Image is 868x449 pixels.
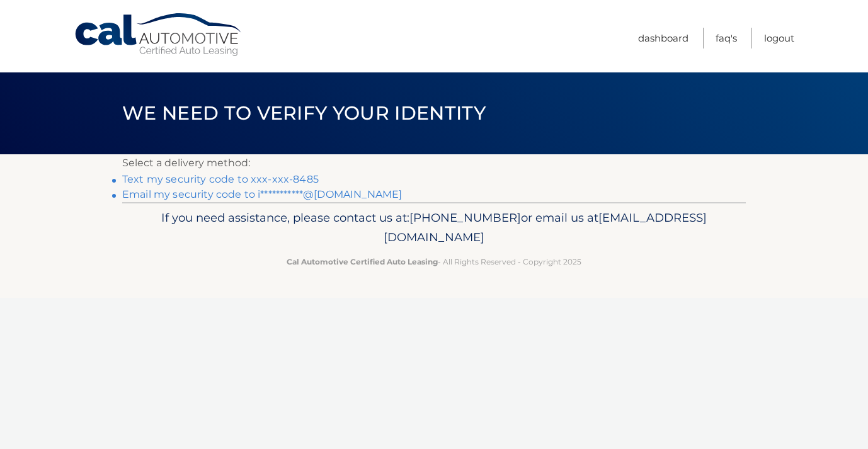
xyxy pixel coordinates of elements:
p: - All Rights Reserved - Copyright 2025 [130,255,738,268]
a: Dashboard [638,28,688,48]
p: Select a delivery method: [122,154,746,172]
a: Text my security code to xxx-xxx-8485 [122,173,319,185]
span: [PHONE_NUMBER] [409,210,521,225]
a: Logout [764,28,794,48]
span: We need to verify your identity [122,101,486,125]
p: If you need assistance, please contact us at: or email us at [130,208,738,248]
strong: Cal Automotive Certified Auto Leasing [287,257,438,266]
a: FAQ's [716,28,737,48]
a: Cal Automotive [74,13,244,57]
